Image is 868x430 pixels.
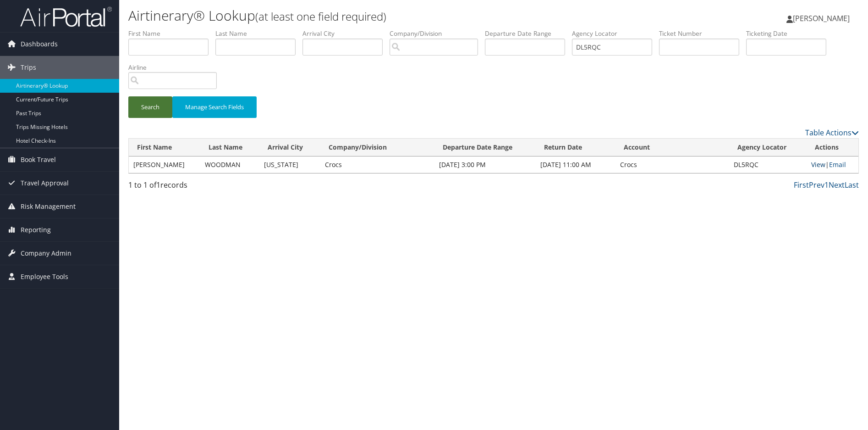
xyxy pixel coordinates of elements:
[829,180,845,190] a: Next
[21,218,51,241] span: Reporting
[200,139,260,156] th: Last Name: activate to sort column ascending
[21,56,36,79] span: Trips
[485,29,572,38] label: Departure Date Range
[786,5,859,32] a: [PERSON_NAME]
[21,242,71,265] span: Company Admin
[21,195,76,218] span: Risk Management
[128,96,172,118] button: Search
[807,139,858,156] th: Actions
[729,156,807,173] td: DL5RQC
[259,139,320,156] th: Arrival City: activate to sort column ascending
[824,180,829,190] a: 1
[434,139,536,156] th: Departure Date Range: activate to sort column ascending
[20,6,112,28] img: airportal-logo.png
[390,29,485,38] label: Company/Division
[259,156,320,173] td: [US_STATE]
[615,156,730,173] td: Crocs
[811,160,825,169] a: View
[128,63,224,72] label: Airline
[536,156,615,173] td: [DATE] 11:00 AM
[21,265,68,288] span: Employee Tools
[536,139,615,156] th: Return Date: activate to sort column ascending
[129,156,200,173] td: [PERSON_NAME]
[845,180,859,190] a: Last
[729,139,807,156] th: Agency Locator: activate to sort column ascending
[21,148,56,171] span: Book Travel
[659,29,746,38] label: Ticket Number
[829,160,846,169] a: Email
[746,29,833,38] label: Ticketing Date
[172,96,257,118] button: Manage Search Fields
[320,156,434,173] td: Crocs
[805,128,859,138] a: Table Actions
[615,139,730,156] th: Account: activate to sort column ascending
[21,33,58,56] span: Dashboards
[128,29,215,38] label: First Name
[215,29,302,38] label: Last Name
[794,180,809,190] a: First
[793,13,850,23] span: [PERSON_NAME]
[128,6,615,25] h1: Airtinerary® Lookup
[255,9,386,24] small: (at least one field required)
[128,179,301,195] div: 1 to 1 of records
[129,139,200,156] th: First Name: activate to sort column ascending
[572,29,659,38] label: Agency Locator
[302,29,390,38] label: Arrival City
[320,139,434,156] th: Company/Division
[809,180,824,190] a: Prev
[807,156,858,173] td: |
[434,156,536,173] td: [DATE] 3:00 PM
[200,156,260,173] td: WOODMAN
[21,172,69,195] span: Travel Approval
[156,180,160,190] span: 1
